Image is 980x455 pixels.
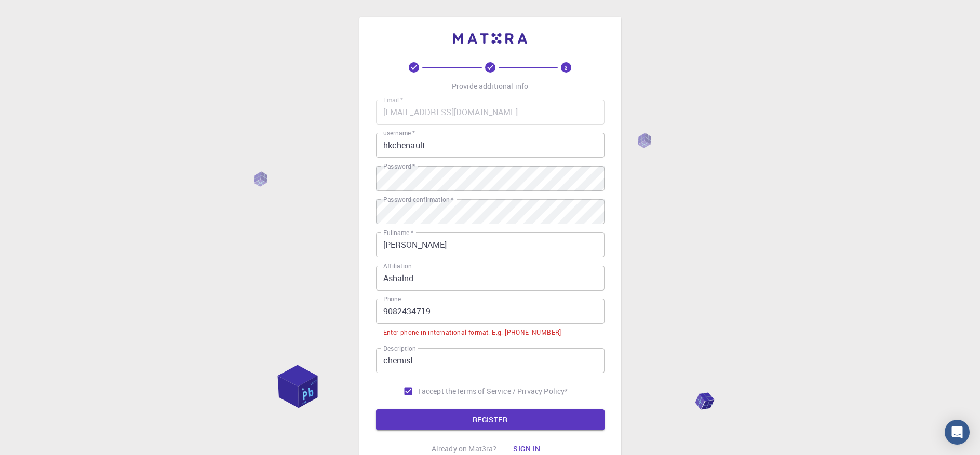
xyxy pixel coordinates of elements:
label: Affiliation [383,261,411,270]
p: Terms of Service / Privacy Policy * [456,386,568,396]
div: Enter phone in international format. E.g. [PHONE_NUMBER] [383,327,561,338]
a: Terms of Service / Privacy Policy* [456,386,568,396]
label: Fullname [383,228,413,237]
text: 3 [565,64,568,71]
label: Phone [383,295,401,304]
label: Email [383,95,403,104]
label: username [383,129,415,137]
div: Open Intercom Messenger [945,420,970,445]
p: Already on Mat3ra? [432,444,497,454]
button: REGISTER [376,409,605,430]
span: I accept the [418,386,457,396]
p: Provide additional info [452,81,528,91]
label: Password [383,162,415,171]
label: Password confirmation [383,195,453,204]
label: Description [383,344,416,353]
